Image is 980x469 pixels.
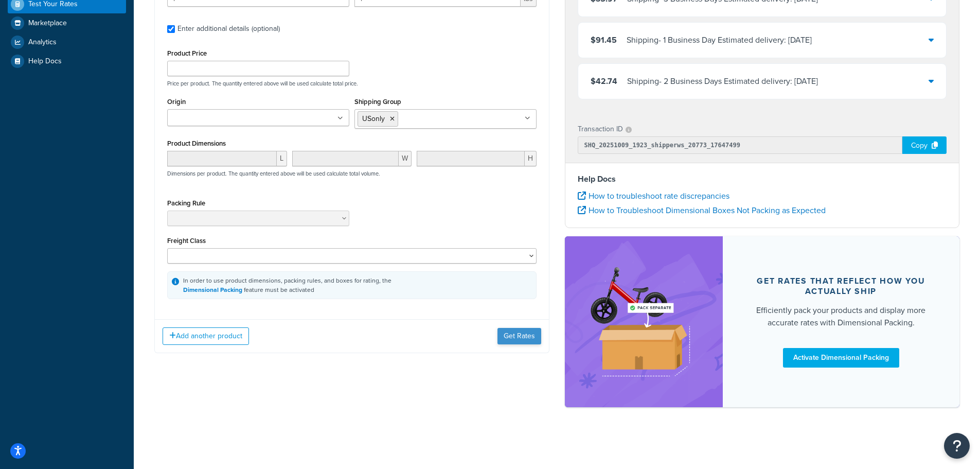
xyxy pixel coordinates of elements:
[167,140,226,147] label: Product Dimensions
[578,190,729,202] a: How to troubleshoot rate discrepancies
[591,34,617,46] span: $91.45
[591,75,617,87] span: $42.74
[277,151,287,166] span: L
[163,327,249,345] button: Add another product
[627,33,812,47] div: Shipping - 1 Business Day Estimated delivery: [DATE]
[28,38,57,47] span: Analytics
[167,98,186,106] label: Origin
[167,237,206,245] label: Freight Class
[28,57,62,66] span: Help Docs
[177,22,280,36] div: Enter additional details (optional)
[167,49,207,57] label: Product Price
[183,285,242,294] a: Dimensional Packing
[580,252,707,391] img: feature-image-dim-d40ad3071a2b3c8e08177464837368e35600d3c5e73b18a22c1e4bb210dc32ac.png
[362,113,385,124] span: USonly
[28,19,67,28] span: Marketplace
[167,25,175,33] input: Enter additional details (optional)
[783,348,899,368] a: Activate Dimensional Packing
[8,14,126,32] a: Marketplace
[578,173,947,185] h4: Help Docs
[8,52,126,71] a: Help Docs
[165,170,380,177] p: Dimensions per product. The quantity entered above will be used calculate total volume.
[497,328,541,344] button: Get Rates
[627,74,818,89] div: Shipping - 2 Business Days Estimated delivery: [DATE]
[399,151,412,166] span: W
[354,98,401,106] label: Shipping Group
[747,276,935,297] div: Get rates that reflect how you actually ship
[578,204,826,216] a: How to Troubleshoot Dimensional Boxes Not Packing as Expected
[747,304,935,329] div: Efficiently pack your products and display more accurate rates with Dimensional Packing.
[944,433,970,459] button: Open Resource Center
[578,122,623,136] p: Transaction ID
[183,276,391,294] div: In order to use product dimensions, packing rules, and boxes for rating, the feature must be acti...
[8,33,126,51] a: Analytics
[902,136,947,154] div: Copy
[167,199,205,207] label: Packing Rule
[525,151,537,166] span: H
[165,80,539,87] p: Price per product. The quantity entered above will be used calculate total price.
